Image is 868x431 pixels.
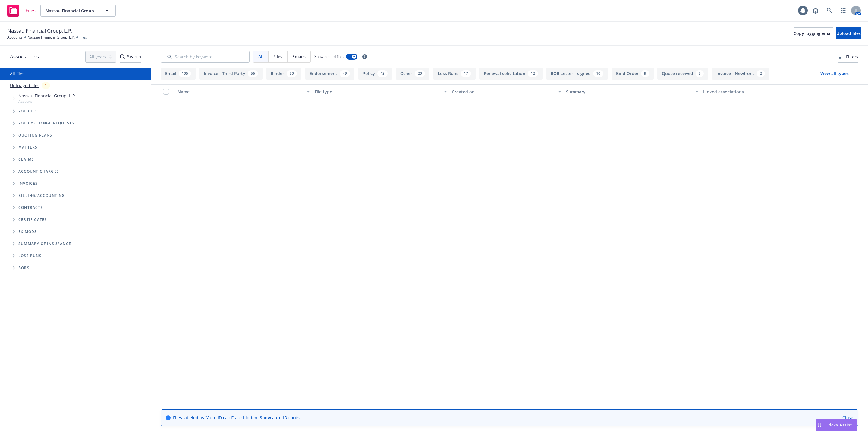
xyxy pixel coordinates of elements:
button: Invoice - Newfront [712,68,769,80]
span: Summary of insurance [18,242,71,246]
span: Contracts [18,206,43,209]
div: 5 [696,70,704,77]
span: Billing/Accounting [18,194,65,197]
span: Policy change requests [18,121,74,125]
div: File type [315,89,440,95]
div: Folder Tree Example [0,190,151,274]
button: BOR Letter - signed [546,68,608,80]
span: Claims [18,158,34,161]
a: Nassau Financial Group, L.P. [27,35,75,40]
span: Nova Assist [828,422,852,427]
button: File type [312,84,449,99]
div: 9 [641,70,649,77]
span: Show nested files [314,54,344,59]
button: Quote received [657,68,708,80]
a: Search [823,5,835,17]
div: Drag to move [816,419,823,431]
div: Search [120,51,141,62]
div: 20 [415,70,425,77]
button: Binder [266,68,301,80]
span: Files [25,8,36,13]
div: 1 [42,82,50,89]
a: All files [10,71,24,77]
span: Invoices [18,182,38,185]
span: Upload files [836,30,861,36]
button: Copy logging email [794,27,833,39]
span: BORs [18,266,30,270]
button: SearchSearch [120,51,141,63]
button: Linked associations [701,84,838,99]
button: Nassau Financial Group, L.P. [40,5,116,17]
span: Nassau Financial Group, L.P. [7,27,72,35]
span: Policies [18,109,37,113]
div: Name [178,89,303,95]
span: Matters [18,146,37,149]
button: Endorsement [305,68,354,80]
div: Created on [452,89,555,95]
div: 10 [593,70,603,77]
a: Switch app [837,5,849,17]
span: Filters [838,54,858,60]
div: 43 [377,70,388,77]
button: Filters [838,51,858,63]
input: Search by keyword... [161,51,250,63]
span: Quoting plans [18,134,52,137]
span: Copy logging email [794,30,833,36]
button: Loss Runs [433,68,476,80]
a: Report a Bug [810,5,822,17]
span: Nassau Financial Group, L.P. [46,8,98,14]
div: 50 [287,70,297,77]
div: 17 [461,70,471,77]
button: Nova Assist [816,419,857,431]
a: Accounts [7,35,23,40]
button: Policy [358,68,392,80]
span: Account [18,99,76,104]
a: Show auto ID cards [260,415,300,420]
span: Files labeled as "Auto ID card" are hidden. [173,414,300,421]
div: 2 [757,70,765,77]
span: Emails [292,53,306,60]
svg: Search [120,54,125,59]
div: 49 [340,70,350,77]
a: Close [842,414,853,421]
span: Files [273,53,282,60]
a: Untriaged files [10,82,39,89]
button: Bind Order [612,68,654,80]
span: Nassau Financial Group, L.P. [18,93,76,99]
button: Summary [564,84,701,99]
button: Invoice - Third Party [199,68,263,80]
input: Select all [163,89,169,95]
span: Loss Runs [18,254,42,258]
span: Ex Mods [18,230,37,234]
span: Associations [10,53,39,61]
button: Other [396,68,429,80]
button: Created on [449,84,564,99]
span: All [258,53,263,60]
div: 105 [179,70,191,77]
div: Tree Example [0,91,151,190]
span: Certificates [18,218,47,222]
div: Summary [566,89,692,95]
div: 12 [528,70,538,77]
button: Upload files [836,27,861,39]
div: 56 [248,70,258,77]
a: Files [5,2,38,19]
button: Name [175,84,312,99]
button: View all types [811,68,858,80]
span: Filters [846,54,858,60]
div: Linked associations [703,89,835,95]
span: Account charges [18,170,59,173]
span: Files [80,35,87,40]
button: Email [161,68,196,80]
button: Renewal solicitation [479,68,542,80]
